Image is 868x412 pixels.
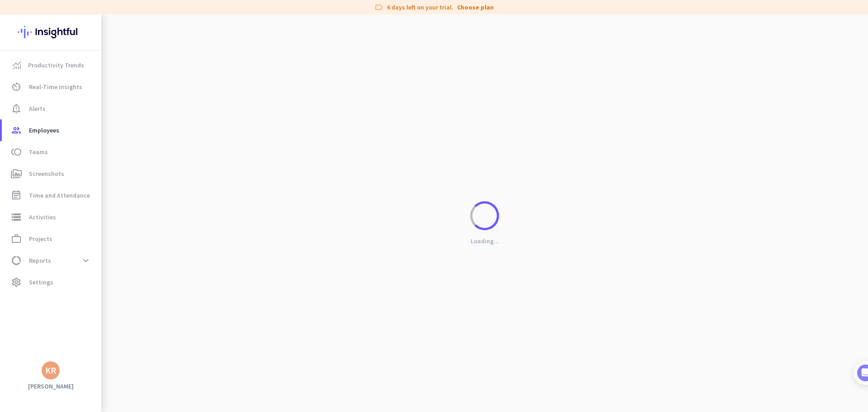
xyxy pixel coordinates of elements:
span: Productivity Trends [28,60,84,71]
a: av_timerReal-Time Insights [2,76,101,98]
div: It's time to add your employees! This is crucial since Insightful will start collecting their act... [35,172,157,210]
span: Projects [29,233,52,244]
span: Settings [29,277,53,288]
div: Show me how [35,210,157,236]
a: Show me how [35,218,99,236]
a: Choose plan [457,3,494,12]
span: Employees [29,125,59,136]
span: Activities [29,212,56,223]
button: Tasks [136,282,181,318]
i: data_usage [11,255,22,266]
img: menu-item [13,61,21,69]
i: event_note [11,190,22,201]
i: storage [11,212,22,223]
a: groupEmployees [2,119,101,141]
div: 1Add employees [17,154,164,169]
a: menu-itemProductivity Trends [2,54,101,76]
p: Loading... [471,237,499,245]
div: You're just a few steps away from completing the essential app setup [13,67,168,89]
div: [PERSON_NAME] from Insightful [50,97,149,106]
span: Messages [52,305,84,311]
i: work_outline [11,233,22,244]
i: perm_media [11,168,22,179]
span: Tasks [148,305,168,311]
span: Alerts [29,103,46,114]
span: Reports [29,255,51,266]
button: Mark as completed [35,254,104,264]
i: settings [11,277,22,288]
i: notification_important [11,103,22,114]
img: Insightful logo [18,14,84,50]
a: perm_mediaScreenshots [2,163,101,185]
div: KR [45,366,56,375]
p: About 10 minutes [115,119,172,128]
span: Help [106,305,120,311]
a: settingsSettings [2,271,101,293]
i: group [11,125,22,136]
a: storageActivities [2,206,101,228]
a: notification_importantAlerts [2,98,101,119]
span: Real-Time Insights [29,81,82,92]
img: Profile image for Tamara [32,95,47,109]
p: 4 steps [9,119,32,128]
div: Close [159,4,175,20]
button: expand_more [78,252,94,269]
a: work_outlineProjects [2,228,101,250]
i: label [374,3,383,12]
a: data_usageReportsexpand_more [2,250,101,271]
div: Add employees [35,157,153,166]
h1: Tasks [77,4,106,19]
div: 🎊 Welcome to Insightful! 🎊 [13,35,168,67]
i: toll [11,147,22,157]
span: Time and Attendance [29,190,90,201]
span: Screenshots [29,168,64,179]
i: av_timer [11,81,22,92]
button: Help [90,282,136,318]
button: Messages [45,282,90,318]
a: tollTeams [2,141,101,163]
span: Home [13,305,32,311]
a: event_noteTime and Attendance [2,185,101,206]
span: Teams [29,147,48,157]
